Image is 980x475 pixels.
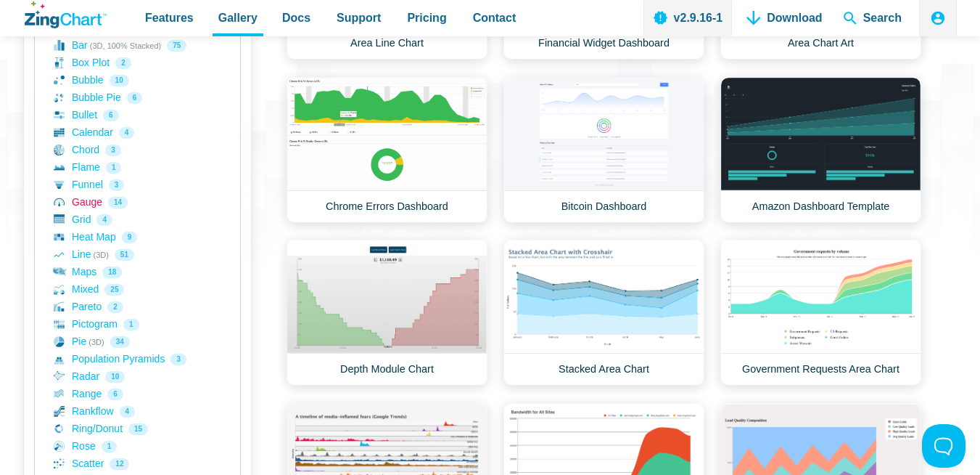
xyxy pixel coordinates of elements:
[337,8,381,28] span: Support
[922,424,965,468] iframe: Toggle Customer Support
[473,8,516,28] span: Contact
[287,77,487,223] a: Chrome Errors Dashboard
[407,8,446,28] span: Pricing
[720,240,921,386] a: Government Requests Area Chart
[503,77,704,223] a: Bitcoin Dashboard
[25,1,107,28] a: ZingChart Logo. Click to return to the homepage
[720,77,921,223] a: Amazon Dashboard Template
[145,8,194,28] span: Features
[282,8,310,28] span: Docs
[287,240,487,386] a: Depth Module Chart
[503,240,704,386] a: Stacked Area Chart
[218,8,258,28] span: Gallery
